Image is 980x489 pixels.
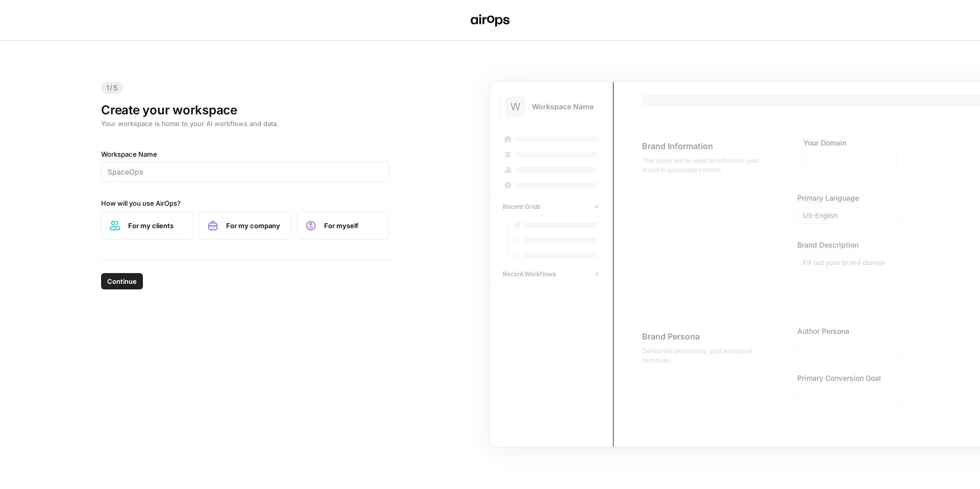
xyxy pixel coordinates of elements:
span: For my clients [128,221,184,231]
button: Continue [101,273,143,289]
input: SpaceOps [108,167,382,177]
span: For myself [324,221,380,231]
p: Your workspace is home to your AI workflows and data. [101,118,389,129]
span: W [510,100,521,114]
span: 1/5 [101,82,123,94]
label: How will you use AirOps? [101,198,389,208]
span: Continue [107,276,137,286]
h1: Create your workspace [101,102,389,118]
span: For my company [226,221,282,231]
label: Workspace Name [101,149,389,159]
